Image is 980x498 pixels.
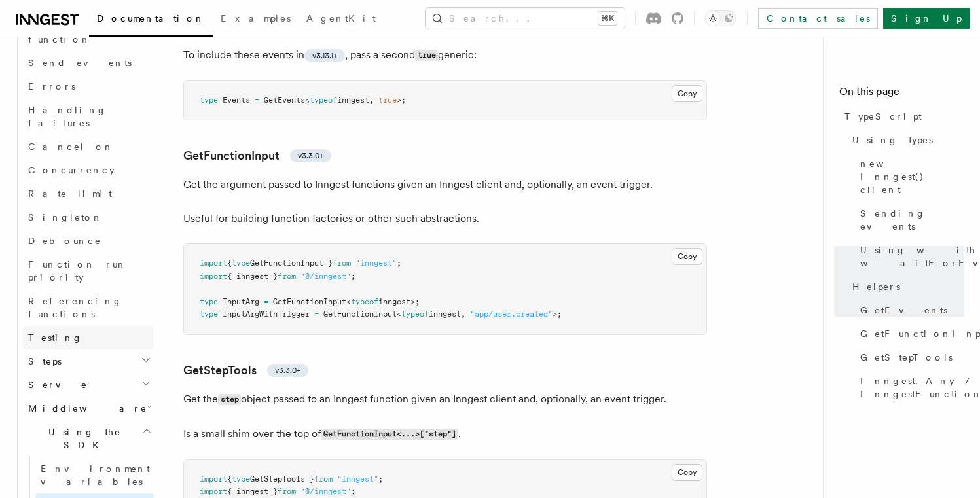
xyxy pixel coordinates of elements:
a: Concurrency [23,158,154,182]
span: ; [397,258,401,268]
span: type [200,297,218,306]
span: Singleton [28,212,103,222]
span: v3.3.0+ [298,151,323,161]
a: Rate limit [23,182,154,205]
span: { [227,474,232,484]
span: import [200,272,227,281]
h4: On this page [839,84,964,105]
span: AgentKit [306,13,376,24]
span: Documentation [97,13,205,24]
a: GetStepTools [855,346,964,369]
a: Using with waitForEvent [855,238,964,275]
span: >; [397,96,406,105]
button: Toggle dark mode [705,10,736,26]
a: Examples [213,4,299,35]
a: Singleton [23,205,154,229]
button: Copy [672,85,702,102]
a: GetStepToolsv3.3.0+ [183,361,308,380]
button: Copy [672,248,702,265]
a: Testing [23,326,154,349]
a: TypeScript [839,105,964,128]
span: v3.3.0+ [275,365,300,376]
span: inngest [337,96,369,105]
span: true [378,96,397,105]
span: = [255,96,259,105]
a: Handling failures [23,98,154,135]
span: Debounce [28,236,101,246]
span: Environment variables [41,463,150,487]
span: Referencing functions [28,296,122,319]
button: Search...⌘K [426,8,625,29]
span: Function run priority [28,259,127,283]
a: Helpers [847,275,964,298]
p: Get the object passed to an Inngest function given an Inngest client and, optionally, an event tr... [183,390,707,409]
span: type [200,96,218,105]
p: Is a small shim over the top of . [183,425,707,444]
code: step [218,394,241,405]
span: inngest [429,310,461,319]
span: < [346,297,351,306]
span: from [278,272,296,281]
a: Contact sales [758,8,878,29]
span: Cancel on [28,141,114,152]
span: inngest>; [378,297,420,306]
a: Cancel on [23,135,154,158]
span: Serve [23,378,88,391]
span: from [278,487,296,496]
span: { inngest } [227,487,278,496]
button: Steps [23,349,154,373]
a: Using types [847,128,964,152]
span: Examples [221,13,291,24]
span: import [200,487,227,496]
button: Serve [23,373,154,397]
a: GetFunctionInputv3.3.0+ [183,147,331,165]
a: AgentKit [299,4,384,35]
span: type [232,474,250,484]
span: type [232,258,250,268]
span: Events [223,96,250,105]
span: TypeScript [844,110,922,123]
span: Handling failures [28,105,107,128]
span: type [200,310,218,319]
span: from [333,258,351,268]
span: < [397,310,401,319]
span: GetStepTools } [250,474,314,484]
a: Function run priority [23,253,154,289]
span: "app/user.created" [470,310,553,319]
button: Middleware [23,397,154,420]
span: GetEvents [860,304,947,317]
span: GetStepTools [860,351,953,364]
button: Copy [672,464,702,481]
span: ; [351,272,355,281]
code: GetFunctionInput<...>["step"] [321,429,458,440]
span: GetFunctionInput [323,310,397,319]
span: Testing [28,332,82,343]
span: ; [351,487,355,496]
span: import [200,474,227,484]
span: Using types [852,133,933,147]
a: GetFunctionInput [855,322,964,346]
a: Environment variables [35,457,154,493]
span: import [200,258,227,268]
span: Sending events [860,207,964,233]
a: Sign Up [883,8,970,29]
span: GetFunctionInput [273,297,346,306]
span: GetFunctionInput } [250,258,333,268]
span: = [314,310,319,319]
a: Referencing functions [23,289,154,326]
p: To include these events in , pass a second generic: [183,46,707,65]
span: Using the SDK [23,425,142,452]
a: Documentation [89,4,213,37]
span: GetEvents [264,96,305,105]
a: Debounce [23,229,154,253]
span: Rate limit [28,188,112,199]
a: new Inngest() client [855,152,964,202]
span: Helpers [852,280,900,293]
a: Errors [23,75,154,98]
span: new Inngest() client [860,157,964,196]
a: Inngest.Any / InngestFunction.Any [855,369,964,406]
span: from [314,474,333,484]
button: Using the SDK [23,420,154,457]
span: { [227,258,232,268]
kbd: ⌘K [598,12,617,25]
